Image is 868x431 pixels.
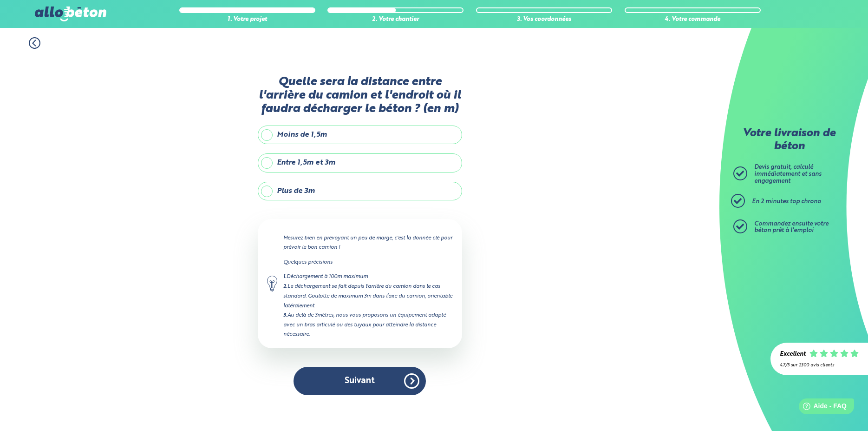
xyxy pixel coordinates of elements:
[258,182,462,200] label: Plus de 3m
[35,7,106,21] img: allobéton
[625,16,761,23] div: 4. Votre commande
[736,127,842,153] p: Votre livraison de béton
[283,282,453,310] div: Le déchargement se fait depuis l'arrière du camion dans le cas standard. Goulotte de maximum 3m d...
[752,199,821,205] span: En 2 minutes top chrono
[283,258,453,267] p: Quelques précisions
[476,16,612,23] div: 3. Vos coordonnées
[294,367,426,395] button: Suivant
[179,16,315,23] div: 1. Votre projet
[258,153,462,172] label: Entre 1,5m et 3m
[283,272,453,282] div: Déchargement à 100m maximum
[283,233,453,252] p: Mesurez bien en prévoyant un peu de marge, c'est la donnée clé pour prévoir le bon camion !
[785,395,858,421] iframe: Help widget launcher
[327,16,463,23] div: 2. Votre chantier
[780,351,806,358] div: Excellent
[754,164,822,184] span: Devis gratuit, calculé immédiatement et sans engagement
[258,75,462,116] label: Quelle sera la distance entre l'arrière du camion et l'endroit où il faudra décharger le béton ? ...
[780,363,859,368] div: 4.7/5 sur 2300 avis clients
[754,221,829,234] span: Commandez ensuite votre béton prêt à l'emploi
[283,313,287,318] strong: 3.
[283,284,287,289] strong: 2.
[283,311,453,339] div: Au delà de 3mètres, nous vous proposons un équipement adapté avec un bras articulé ou des tuyaux ...
[258,126,462,144] label: Moins de 1,5m
[283,274,287,279] strong: 1.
